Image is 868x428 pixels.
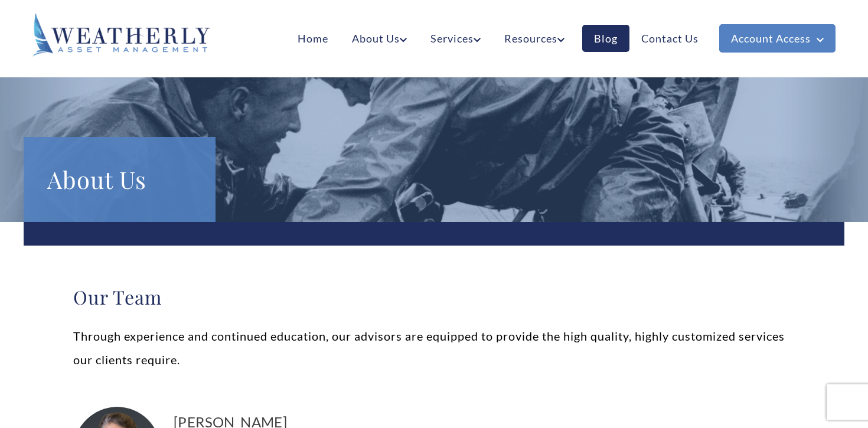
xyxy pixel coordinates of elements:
a: About Us [340,25,419,52]
img: Weatherly [32,13,210,57]
a: Blog [582,25,629,52]
h1: About Us [47,161,192,198]
a: Resources [492,25,576,52]
a: Contact Us [629,25,710,52]
h2: Our Team [73,285,795,309]
a: Account Access [719,24,836,53]
a: Home [286,25,340,52]
a: Services [419,25,492,52]
p: Through experience and continued education, our advisors are equipped to provide the high quality... [73,324,795,371]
